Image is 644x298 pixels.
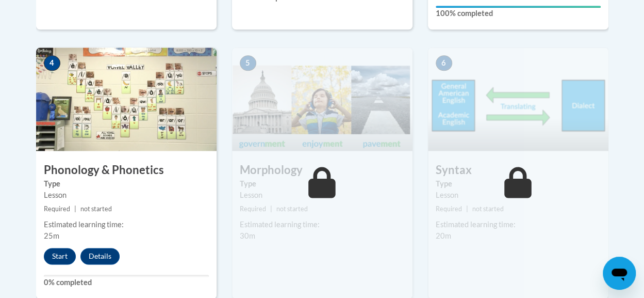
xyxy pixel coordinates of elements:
h3: Phonology & Phonetics [36,162,217,178]
button: Start [44,248,76,264]
div: Estimated learning time: [240,219,405,230]
img: Course Image [232,48,412,151]
iframe: Button to launch messaging window [603,257,636,290]
div: Lesson [436,190,601,201]
span: Required [44,205,70,213]
div: Estimated learning time: [44,219,209,230]
span: not started [472,205,504,213]
label: Type [436,178,601,190]
div: Lesson [240,190,405,201]
span: 4 [44,55,60,71]
div: Estimated learning time: [436,219,601,230]
span: 30m [240,231,255,240]
h3: Syntax [428,162,608,178]
span: | [74,205,76,213]
label: 0% completed [44,277,209,288]
span: 25m [44,231,59,240]
span: not started [276,205,308,213]
label: 100% completed [436,8,601,19]
span: | [270,205,272,213]
span: Required [240,205,266,213]
img: Course Image [36,48,217,151]
span: 6 [436,55,452,71]
h3: Morphology [232,162,412,178]
img: Course Image [428,48,608,151]
div: Lesson [44,190,209,201]
span: | [466,205,468,213]
span: not started [80,205,112,213]
div: Your progress [436,6,601,8]
span: 5 [240,55,256,71]
span: 20m [436,231,451,240]
label: Type [44,178,209,190]
span: Required [436,205,462,213]
label: Type [240,178,405,190]
button: Details [80,248,120,264]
